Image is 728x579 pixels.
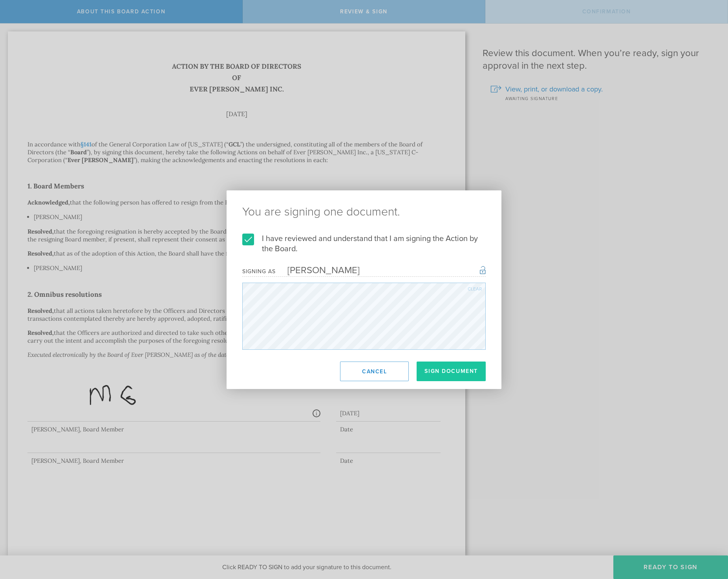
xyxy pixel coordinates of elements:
[417,362,486,381] button: Sign Document
[242,206,486,218] ng-pluralize: You are signing one document.
[242,268,276,275] div: Signing as
[242,234,486,254] label: I have reviewed and understand that I am signing the Action by the Board.
[340,362,409,381] button: Cancel
[276,265,360,276] div: [PERSON_NAME]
